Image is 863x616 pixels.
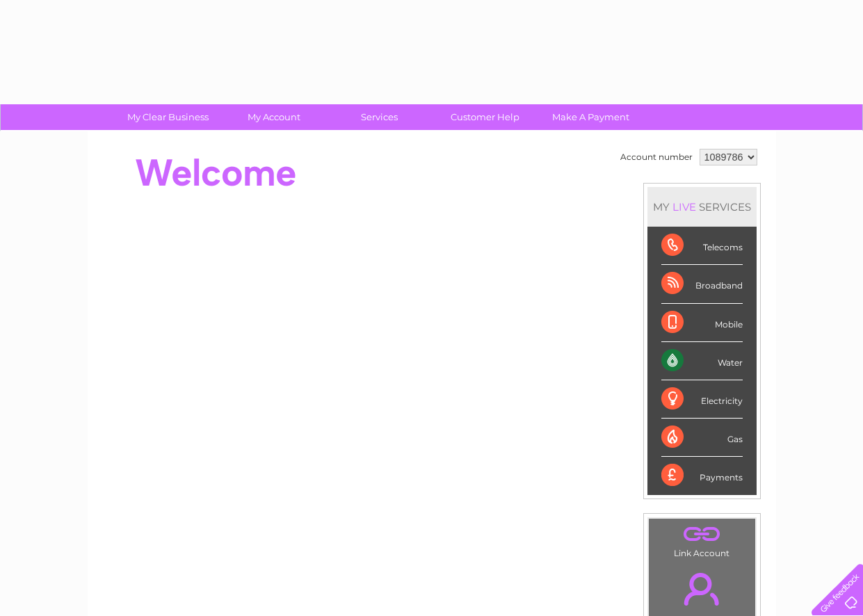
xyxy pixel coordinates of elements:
a: My Account [216,104,331,130]
div: Water [661,342,743,380]
a: My Clear Business [111,104,225,130]
a: Services [322,104,437,130]
a: Customer Help [428,104,542,130]
div: Gas [661,419,743,457]
div: LIVE [670,200,699,213]
td: Account number [617,145,696,169]
a: Make A Payment [533,104,648,130]
div: Telecoms [661,227,743,265]
div: MY SERVICES [647,187,757,227]
div: Payments [661,457,743,494]
a: . [652,565,752,613]
a: . [652,522,752,546]
td: Link Account [648,518,756,562]
div: Broadband [661,265,743,303]
div: Mobile [661,304,743,342]
div: Electricity [661,380,743,419]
